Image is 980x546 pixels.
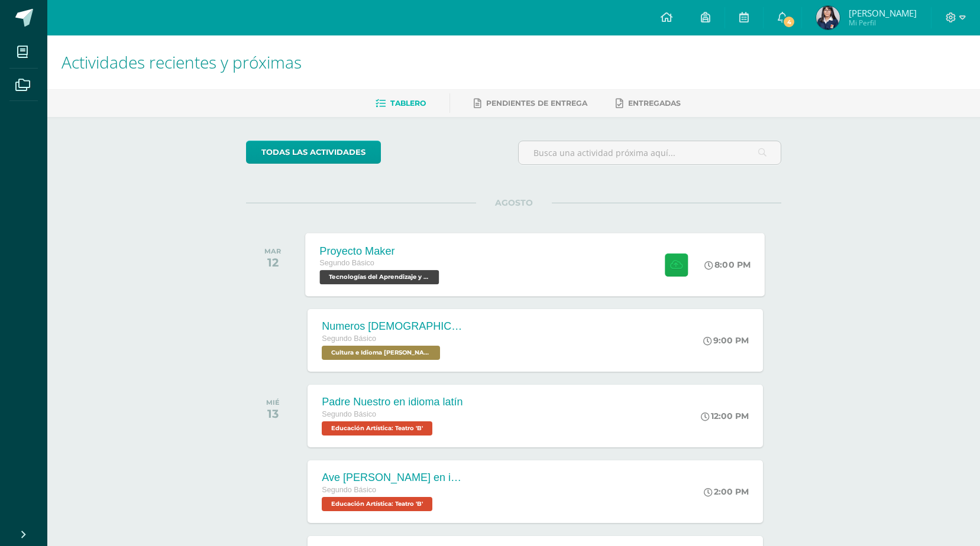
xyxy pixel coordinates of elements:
[782,15,795,28] span: 4
[322,472,464,484] div: Ave [PERSON_NAME] en idioma latín
[266,398,280,407] div: MIÉ
[476,197,552,208] span: AGOSTO
[246,141,381,164] a: todas las Actividades
[474,94,587,113] a: Pendientes de entrega
[322,396,462,408] div: Padre Nuestro en idioma latín
[849,7,917,19] span: [PERSON_NAME]
[701,411,749,421] div: 12:00 PM
[849,18,917,28] span: Mi Perfil
[704,486,749,497] div: 2:00 PM
[816,6,840,30] img: bed15f45834fb95ea3e444cde090dab5.png
[519,141,781,164] input: Busca una actividad próxima aquí...
[486,99,587,108] span: Pendientes de entrega
[320,270,439,284] span: Tecnologías del Aprendizaje y la Comunicación 'B'
[705,259,751,270] div: 8:00 PM
[322,320,464,333] div: Numeros [DEMOGRAPHIC_DATA] en Kaqchikel
[376,94,426,113] a: Tablero
[264,255,281,269] div: 12
[320,259,375,267] span: Segundo Básico
[616,94,681,113] a: Entregadas
[264,247,281,255] div: MAR
[390,99,426,108] span: Tablero
[322,486,376,494] span: Segundo Básico
[322,421,432,435] span: Educación Artística: Teatro 'B'
[628,99,681,108] span: Entregadas
[266,407,280,421] div: 13
[322,346,440,360] span: Cultura e Idioma Maya Garífuna o Xinca 'B'
[703,335,749,346] div: 9:00 PM
[322,334,376,343] span: Segundo Básico
[320,245,442,257] div: Proyecto Maker
[62,51,302,73] span: Actividades recientes y próximas
[322,497,432,511] span: Educación Artística: Teatro 'B'
[322,410,376,418] span: Segundo Básico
